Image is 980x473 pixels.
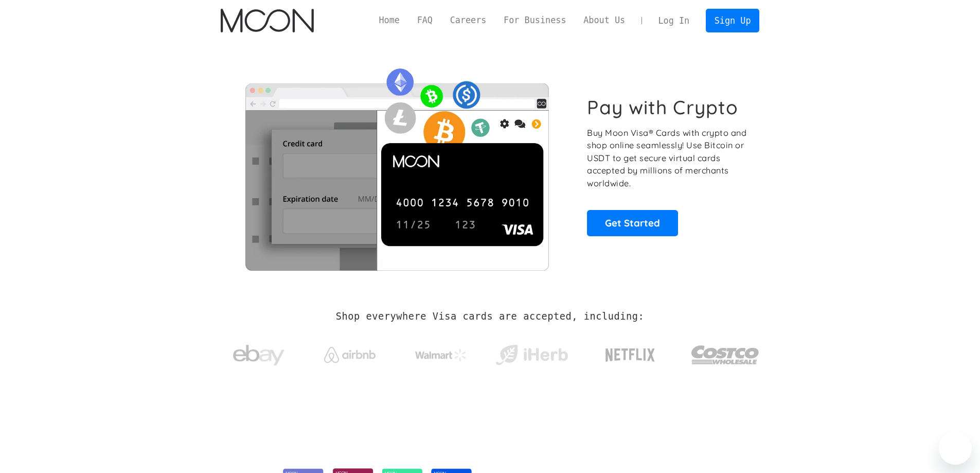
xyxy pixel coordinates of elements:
a: Careers [441,14,495,27]
a: ebay [221,329,297,377]
a: Airbnb [311,337,388,368]
img: Moon Cards let you spend your crypto anywhere Visa is accepted. [221,61,573,270]
h1: Pay with Crypto [587,96,738,119]
h2: Shop everywhere Visa cards are accepted, including: [336,311,644,322]
a: FAQ [408,14,441,27]
a: About Us [575,14,634,27]
img: iHerb [493,342,570,369]
a: Costco [691,325,760,379]
a: Walmart [402,339,479,366]
img: Costco [691,336,760,374]
img: Moon Logo [221,9,314,32]
iframe: Button to launch messaging window [939,432,972,465]
a: Netflix [584,332,676,373]
a: Sign Up [706,9,759,32]
a: iHerb [493,331,570,374]
img: Airbnb [324,347,376,363]
img: Netflix [604,342,656,368]
a: home [221,9,314,32]
a: Log In [650,9,698,32]
a: Home [370,14,408,27]
img: ebay [233,339,284,372]
a: For Business [495,14,575,27]
img: Walmart [415,349,467,361]
p: Buy Moon Visa® Cards with crypto and shop online seamlessly! Use Bitcoin or USDT to get secure vi... [587,127,748,190]
a: Get Started [587,210,678,236]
